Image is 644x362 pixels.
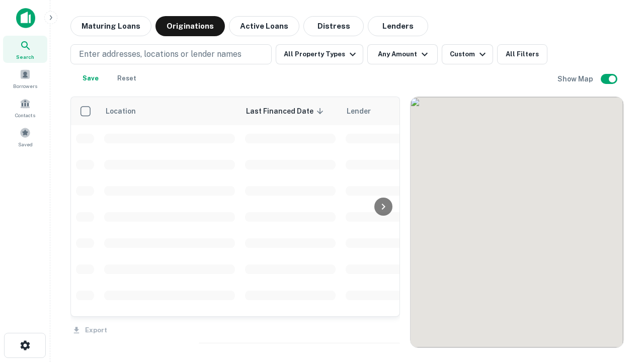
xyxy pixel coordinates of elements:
button: Enter addresses, locations or lender names [70,44,272,64]
iframe: Chat Widget [594,249,644,298]
span: Search [16,53,34,61]
img: capitalize-icon.png [16,8,35,28]
button: Custom [442,44,493,64]
span: Saved [18,140,33,148]
a: Contacts [3,94,47,121]
button: Save your search to get updates of matches that match your search criteria. [74,68,107,88]
span: Borrowers [13,82,37,90]
button: Maturing Loans [70,16,151,36]
th: Location [99,97,240,125]
button: Active Loans [229,16,299,36]
button: Originations [155,16,225,36]
div: 0 0 [411,97,623,347]
th: Last Financed Date [240,97,341,125]
button: Distress [303,16,364,36]
h6: Show Map [557,73,595,84]
a: Saved [3,123,47,150]
button: Reset [111,68,143,88]
span: Last Financed Date [246,105,327,117]
span: Contacts [15,111,35,119]
p: Enter addresses, locations or lender names [79,48,242,60]
button: Lenders [368,16,428,36]
th: Lender [341,97,502,125]
span: Location [105,105,149,117]
a: Borrowers [3,65,47,92]
span: Lender [347,105,371,117]
a: Search [3,36,47,63]
button: Any Amount [367,44,438,64]
button: All Filters [497,44,547,64]
button: All Property Types [276,44,363,64]
div: Custom [450,48,489,60]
